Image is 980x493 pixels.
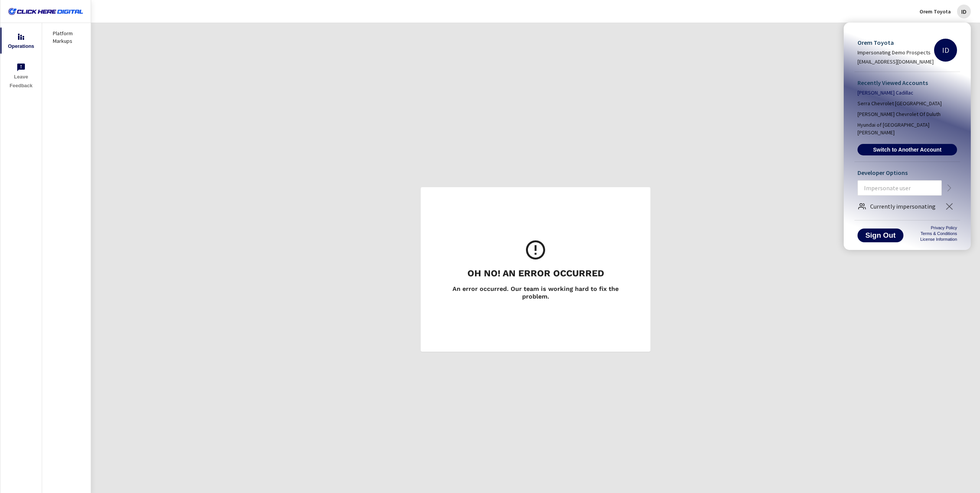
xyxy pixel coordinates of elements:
a: License Information [920,237,957,242]
input: Impersonate user [858,178,941,198]
p: Recently Viewed Accounts [857,78,957,87]
button: Sign Out [857,229,903,242]
p: Impersonating Demo Prospects [857,49,934,56]
p: Currently impersonating [870,202,936,211]
div: ID [934,39,957,62]
a: Switch to Another Account [857,144,957,155]
span: [PERSON_NAME] Cadillac [857,89,913,96]
span: Hyundai of [GEOGRAPHIC_DATA][PERSON_NAME] [857,121,957,136]
p: Orem Toyota [857,38,934,47]
span: [PERSON_NAME] Chevrolet Of Duluth [857,110,941,118]
span: Sign Out [864,232,897,239]
span: Serra Chevrolet [GEOGRAPHIC_DATA] [857,100,942,107]
p: Developer Options [857,168,957,177]
a: Privacy Policy [931,225,957,230]
a: Terms & Conditions [921,231,957,236]
p: [EMAIL_ADDRESS][DOMAIN_NAME] [857,58,934,65]
span: Switch to Another Account [862,146,953,153]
